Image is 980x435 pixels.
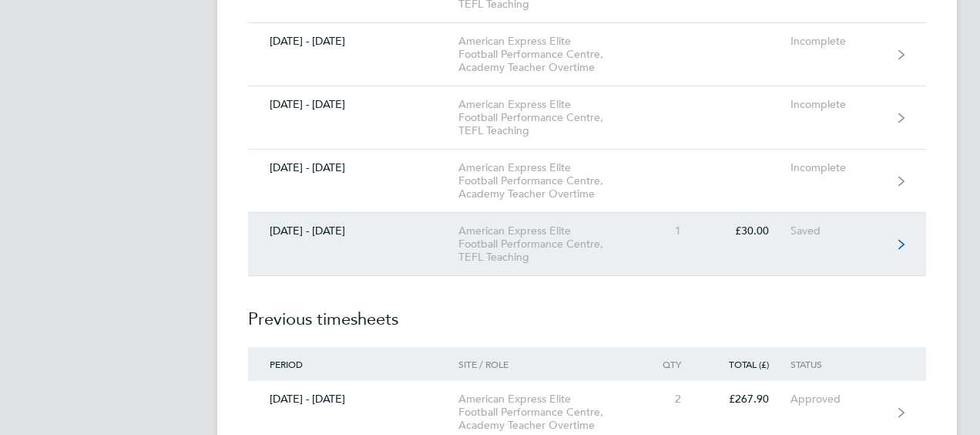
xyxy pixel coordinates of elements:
div: Incomplete [790,35,885,48]
div: Status [790,359,885,369]
div: £267.90 [703,393,790,406]
a: [DATE] - [DATE]American Express Elite Football Performance Centre, Academy Teacher OvertimeIncomp... [248,23,926,86]
div: [DATE] - [DATE] [248,161,458,174]
div: Qty [635,359,703,369]
div: [DATE] - [DATE] [248,35,458,48]
div: Incomplete [790,98,885,111]
div: Site / Role [458,359,635,369]
div: £30.00 [703,224,790,238]
div: 1 [635,224,703,238]
div: [DATE] - [DATE] [248,224,458,238]
a: [DATE] - [DATE]American Express Elite Football Performance Centre, TEFL Teaching1£30.00Saved [248,213,926,276]
div: Incomplete [790,161,885,174]
a: [DATE] - [DATE]American Express Elite Football Performance Centre, TEFL TeachingIncomplete [248,86,926,150]
div: Total (£) [703,359,790,369]
div: [DATE] - [DATE] [248,98,458,111]
div: [DATE] - [DATE] [248,393,458,406]
div: American Express Elite Football Performance Centre, TEFL Teaching [458,224,635,264]
h2: Previous timesheets [248,276,926,347]
span: Period [270,358,303,370]
div: Approved [790,393,885,406]
div: 2 [635,393,703,406]
div: American Express Elite Football Performance Centre, Academy Teacher Overtime [458,393,635,432]
div: Saved [790,224,885,238]
div: American Express Elite Football Performance Centre, Academy Teacher Overtime [458,161,635,201]
div: American Express Elite Football Performance Centre, TEFL Teaching [458,98,635,137]
div: American Express Elite Football Performance Centre, Academy Teacher Overtime [458,35,635,74]
a: [DATE] - [DATE]American Express Elite Football Performance Centre, Academy Teacher OvertimeIncomp... [248,150,926,213]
